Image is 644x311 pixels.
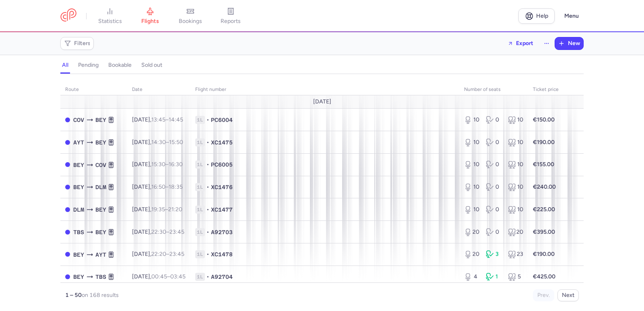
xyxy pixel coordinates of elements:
time: 14:45 [169,116,183,123]
time: 22:20 [151,251,166,257]
span: on 168 results [82,292,119,299]
span: – [151,251,184,257]
a: reports [211,7,251,25]
span: 1L [195,116,205,124]
span: PC6005 [211,161,233,169]
span: [DATE], [132,183,183,190]
div: 10 [464,161,479,169]
time: 00:45 [151,273,167,280]
span: A92703 [211,228,233,236]
span: bookings [179,18,202,25]
time: 15:50 [169,139,183,146]
span: [DATE], [132,139,183,146]
span: [DATE], [132,116,183,123]
span: • [206,273,209,281]
strong: €190.00 [533,139,555,146]
span: – [151,139,183,146]
span: [DATE], [132,251,184,257]
div: 1 [486,273,501,281]
span: • [206,161,209,169]
span: • [206,183,209,191]
span: 1L [195,206,205,214]
span: 1L [195,183,205,191]
th: route [60,84,127,96]
th: number of seats [459,84,528,96]
span: BEY [95,205,106,214]
span: [DATE], [132,273,186,280]
strong: €425.00 [533,273,555,280]
a: Help [518,8,555,24]
span: BEY [73,272,84,281]
a: statistics [90,7,130,25]
span: [DATE], [132,206,182,213]
span: [DATE], [132,229,184,235]
span: Help [536,13,548,19]
div: 4 [464,273,479,281]
time: 18:35 [169,183,183,190]
div: 10 [464,138,479,146]
span: BEY [95,115,106,124]
time: 22:30 [151,229,166,235]
span: statistics [98,18,122,25]
div: 10 [464,116,479,124]
time: 21:20 [168,206,182,213]
time: 03:45 [170,273,186,280]
span: • [206,138,209,146]
h4: bookable [108,62,132,69]
div: 10 [464,206,479,214]
a: bookings [170,7,211,25]
span: DLM [95,183,106,192]
span: BEY [73,250,84,259]
strong: €150.00 [533,116,555,123]
span: TBS [95,272,106,281]
div: 20 [464,228,479,236]
span: BEY [73,161,84,169]
h4: pending [78,62,99,69]
a: CitizenPlane red outlined logo [60,8,76,23]
a: flights [130,7,170,25]
th: Ticket price [528,84,563,96]
span: 1L [195,161,205,169]
div: 20 [464,250,479,258]
span: DLM [73,205,84,214]
time: 23:45 [169,229,184,235]
span: – [151,116,183,123]
strong: €225.00 [533,206,555,213]
span: COV [73,115,84,124]
time: 23:45 [169,251,184,257]
span: reports [221,18,241,25]
span: 1L [195,138,205,146]
span: Export [516,40,533,46]
strong: €240.00 [533,183,556,190]
th: date [127,84,190,96]
span: – [151,183,183,190]
span: XC1475 [211,138,233,146]
span: TBS [73,228,84,237]
div: 10 [508,206,523,214]
button: Menu [559,8,584,24]
strong: 1 – 50 [65,292,82,299]
span: Filters [74,40,91,47]
span: XC1476 [211,183,233,191]
span: [DATE], [132,161,183,168]
div: 0 [486,138,501,146]
span: PC6004 [211,116,233,124]
div: 0 [486,116,501,124]
span: BEY [95,138,106,147]
span: 1L [195,228,205,236]
div: 20 [508,228,523,236]
span: [DATE] [313,99,331,105]
time: 16:50 [151,183,165,190]
span: flights [141,18,159,25]
time: 13:45 [151,116,165,123]
button: Export [502,37,539,50]
time: 14:30 [151,139,166,146]
div: 5 [508,273,523,281]
div: 3 [486,250,501,258]
strong: €395.00 [533,229,555,235]
span: AYT [73,138,84,147]
button: Next [557,289,579,301]
time: 16:30 [169,161,183,168]
span: – [151,229,184,235]
span: AYT [95,250,106,259]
